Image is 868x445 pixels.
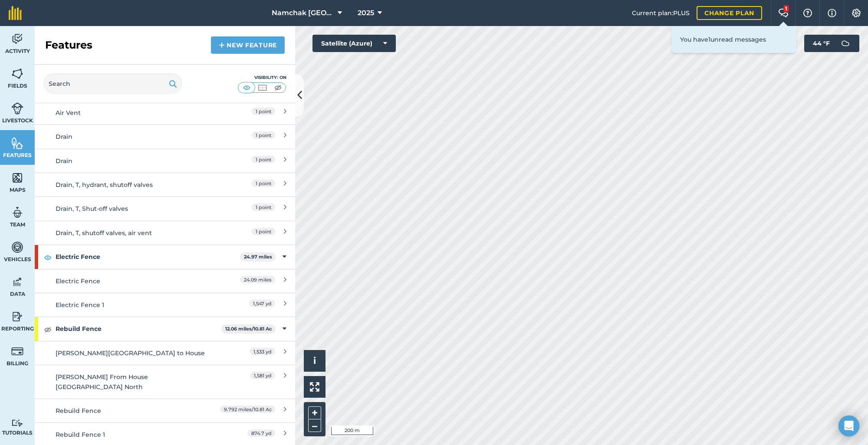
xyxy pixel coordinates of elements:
[252,228,275,235] span: 1 point
[11,171,23,184] img: svg+xml;base64,PHN2ZyB4bWxucz0iaHR0cDovL3d3dy53My5vcmcvMjAwMC9zdmciIHdpZHRoPSI1NiIgaGVpZ2h0PSI2MC...
[44,324,52,334] img: svg+xml;base64,PHN2ZyB4bWxucz0iaHR0cDovL3d3dy53My5vcmcvMjAwMC9zdmciIHdpZHRoPSIxOCIgaGVpZ2h0PSIyNC...
[9,6,22,20] img: fieldmargin Logo
[252,180,275,187] span: 1 point
[11,67,23,80] img: svg+xml;base64,PHN2ZyB4bWxucz0iaHR0cDovL3d3dy53My5vcmcvMjAwMC9zdmciIHdpZHRoPSI1NiIgaGVpZ2h0PSI2MC...
[11,206,23,219] img: svg+xml;base64,PD94bWwgdmVyc2lvbj0iMS4wIiBlbmNvZGluZz0idXRmLTgiPz4KPCEtLSBHZW5lcmF0b3I6IEFkb2JlIE...
[257,83,268,92] img: svg+xml;base64,PHN2ZyB4bWxucz0iaHR0cDovL3d3dy53My5vcmcvMjAwMC9zdmciIHdpZHRoPSI1MCIgaGVpZ2h0PSI0MC...
[312,35,396,52] button: Satellite (Azure)
[56,430,210,439] div: Rebuild Fence 1
[250,348,275,355] span: 1,533 yd
[35,317,295,340] div: Rebuild Fence12.06 miles/10.81 Ac
[56,372,210,392] div: [PERSON_NAME] From House [GEOGRAPHIC_DATA] North
[250,372,275,379] span: 1,581 yd
[35,245,295,268] div: Electric Fence24.97 miles
[273,83,283,92] img: svg+xml;base64,PHN2ZyB4bWxucz0iaHR0cDovL3d3dy53My5vcmcvMjAwMC9zdmciIHdpZHRoPSI1MCIgaGVpZ2h0PSI0MC...
[35,101,295,124] a: Air Vent1 point
[11,33,23,46] img: svg+xml;base64,PD94bWwgdmVyc2lvbj0iMS4wIiBlbmNvZGluZz0idXRmLTgiPz4KPCEtLSBHZW5lcmF0b3I6IEFkb2JlIE...
[851,9,861,17] img: A cog icon
[56,108,210,118] div: Air Vent
[56,276,210,286] div: Electric Fence
[169,79,177,89] img: svg+xml;base64,PHN2ZyB4bWxucz0iaHR0cDovL3d3dy53My5vcmcvMjAwMC9zdmciIHdpZHRoPSIxOSIgaGVpZ2h0PSIyNC...
[35,269,295,293] a: Electric Fence24.09 miles
[247,429,275,437] span: 874.7 yd
[358,8,374,18] span: 2025
[272,8,334,18] span: Namchak [GEOGRAPHIC_DATA]
[11,419,23,427] img: svg+xml;base64,PD94bWwgdmVyc2lvbj0iMS4wIiBlbmNvZGluZz0idXRmLTgiPz4KPCEtLSBHZW5lcmF0b3I6IEFkb2JlIE...
[813,35,830,52] span: 44 ° F
[778,9,789,17] img: Two speech bubbles overlapping with the left bubble in the forefront
[252,156,275,163] span: 1 point
[308,419,321,432] button: –
[225,326,272,332] strong: 12.06 miles / 10.81 Ac
[56,348,210,358] div: [PERSON_NAME][GEOGRAPHIC_DATA] to House
[838,416,859,436] div: Open Intercom Messenger
[56,317,221,340] strong: Rebuild Fence
[35,124,295,148] a: Drain1 point
[252,108,275,115] span: 1 point
[632,8,690,18] span: Current plan : PLUS
[308,406,321,419] button: +
[56,228,210,238] div: Drain, T, shutoff valves, air vent
[35,341,295,365] a: [PERSON_NAME][GEOGRAPHIC_DATA] to House1,533 yd
[238,74,286,81] div: Visibility: On
[11,275,23,288] img: svg+xml;base64,PD94bWwgdmVyc2lvbj0iMS4wIiBlbmNvZGluZz0idXRmLTgiPz4KPCEtLSBHZW5lcmF0b3I6IEFkb2JlIE...
[11,310,23,323] img: svg+xml;base64,PD94bWwgdmVyc2lvbj0iMS4wIiBlbmNvZGluZz0idXRmLTgiPz4KPCEtLSBHZW5lcmF0b3I6IEFkb2JlIE...
[35,293,295,317] a: Electric Fence 11,547 yd
[11,102,23,115] img: svg+xml;base64,PD94bWwgdmVyc2lvbj0iMS4wIiBlbmNvZGluZz0idXRmLTgiPz4KPCEtLSBHZW5lcmF0b3I6IEFkb2JlIE...
[56,180,210,190] div: Drain, T, hydrant, shutoff valves
[249,300,275,307] span: 1,547 yd
[219,40,225,50] img: svg+xml;base64,PHN2ZyB4bWxucz0iaHR0cDovL3d3dy53My5vcmcvMjAwMC9zdmciIHdpZHRoPSIxNCIgaGVpZ2h0PSIyNC...
[35,221,295,245] a: Drain, T, shutoff valves, air vent1 point
[244,254,272,260] strong: 24.97 miles
[241,83,252,92] img: svg+xml;base64,PHN2ZyB4bWxucz0iaHR0cDovL3d3dy53My5vcmcvMjAwMC9zdmciIHdpZHRoPSI1MCIgaGVpZ2h0PSI0MC...
[56,245,240,268] strong: Electric Fence
[837,35,854,52] img: svg+xml;base64,PD94bWwgdmVyc2lvbj0iMS4wIiBlbmNvZGluZz0idXRmLTgiPz4KPCEtLSBHZW5lcmF0b3I6IEFkb2JlIE...
[11,345,23,358] img: svg+xml;base64,PD94bWwgdmVyc2lvbj0iMS4wIiBlbmNvZGluZz0idXRmLTgiPz4KPCEtLSBHZW5lcmF0b3I6IEFkb2JlIE...
[828,8,836,18] img: svg+xml;base64,PHN2ZyB4bWxucz0iaHR0cDovL3d3dy53My5vcmcvMjAwMC9zdmciIHdpZHRoPSIxNyIgaGVpZ2h0PSIxNy...
[697,6,762,20] a: Change plan
[310,382,319,392] img: Four arrows, one pointing top left, one top right, one bottom right and the last bottom left
[680,35,788,44] p: You have 1 unread messages
[56,132,210,141] div: Drain
[783,5,789,12] div: 1
[252,203,275,211] span: 1 point
[35,399,295,422] a: Rebuild Fence9.792 miles/10.81 Ac
[313,355,316,366] span: i
[304,350,325,372] button: i
[45,38,92,52] h2: Features
[35,149,295,173] a: Drain1 point
[804,35,859,52] button: 44 °F
[56,300,210,310] div: Electric Fence 1
[56,156,210,166] div: Drain
[211,36,285,54] a: New feature
[11,241,23,254] img: svg+xml;base64,PD94bWwgdmVyc2lvbj0iMS4wIiBlbmNvZGluZz0idXRmLTgiPz4KPCEtLSBHZW5lcmF0b3I6IEFkb2JlIE...
[802,9,813,17] img: A question mark icon
[56,406,210,416] div: Rebuild Fence
[11,137,23,150] img: svg+xml;base64,PHN2ZyB4bWxucz0iaHR0cDovL3d3dy53My5vcmcvMjAwMC9zdmciIHdpZHRoPSI1NiIgaGVpZ2h0PSI2MC...
[220,406,275,413] span: 9.792 miles / 10.81 Ac
[240,276,275,283] span: 24.09 miles
[44,252,52,262] img: svg+xml;base64,PHN2ZyB4bWxucz0iaHR0cDovL3d3dy53My5vcmcvMjAwMC9zdmciIHdpZHRoPSIxOCIgaGVpZ2h0PSIyNC...
[252,131,275,139] span: 1 point
[35,173,295,196] a: Drain, T, hydrant, shutoff valves1 point
[56,204,210,213] div: Drain, T, Shut-off valves
[43,73,182,94] input: Search
[35,365,295,399] a: [PERSON_NAME] From House [GEOGRAPHIC_DATA] North1,581 yd
[35,196,295,220] a: Drain, T, Shut-off valves1 point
